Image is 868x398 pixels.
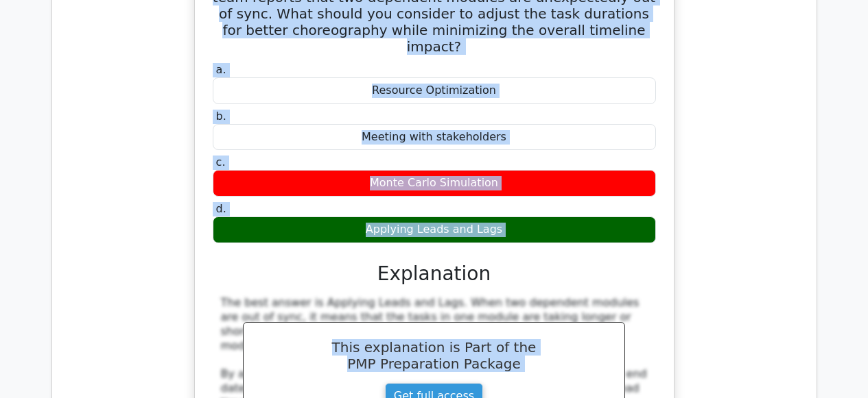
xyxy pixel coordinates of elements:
div: Resource Optimization [213,77,656,104]
span: b. [216,110,226,123]
div: Applying Leads and Lags [213,216,656,243]
span: a. [216,63,226,76]
h3: Explanation [221,262,648,286]
span: c. [216,156,226,169]
div: Monte Carlo Simulation [213,170,656,197]
div: Meeting with stakeholders [213,124,656,151]
span: d. [216,202,226,215]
